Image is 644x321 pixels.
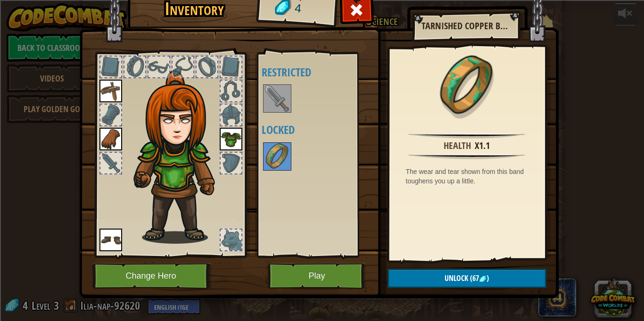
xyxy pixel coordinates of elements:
img: portrait.png [99,80,122,102]
span: ) [487,273,489,283]
img: portrait.png [220,128,242,150]
div: Rename [4,55,640,63]
img: portrait.png [99,229,122,251]
h4: Restricted [262,66,373,78]
div: Sort New > Old [4,12,640,21]
img: gem.png [479,275,487,283]
span: Unlock [445,273,468,283]
div: Options [4,38,640,46]
img: hr.png [408,154,525,159]
div: Move To ... [4,21,640,29]
div: Health [444,139,471,153]
img: hr.png [408,133,525,139]
div: The wear and tear shown from this band toughens you up a little. [406,167,533,186]
img: portrait.png [264,143,290,170]
img: portrait.png [436,55,497,116]
span: (67 [468,273,479,283]
h4: Locked [262,123,373,136]
div: Sort A > Z [4,4,640,12]
h2: Tarnished Copper Band [421,21,510,31]
button: Unlock(67) [388,269,546,288]
button: Play [268,263,366,289]
div: Delete [4,29,640,38]
div: Sign out [4,46,640,55]
div: x1.1 [475,139,490,153]
div: Move To ... [4,63,640,72]
button: Change Hero [92,263,212,289]
img: portrait.png [264,85,290,112]
img: hair_f2.png [130,70,231,244]
img: portrait.png [99,128,122,150]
